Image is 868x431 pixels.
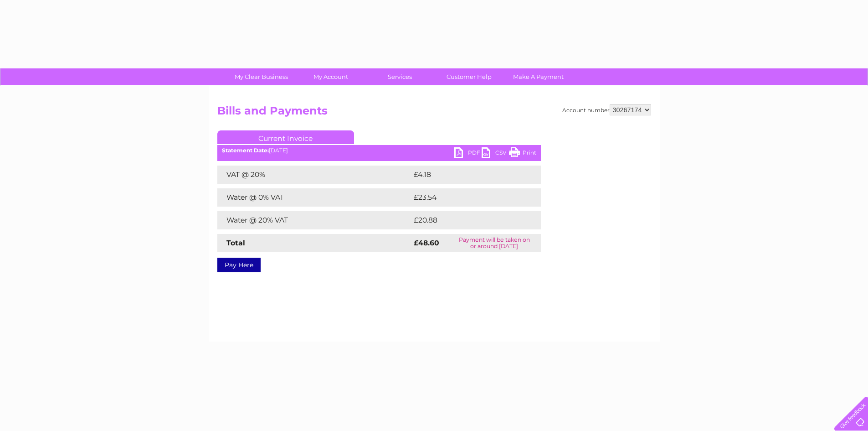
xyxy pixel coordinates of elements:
[482,147,509,161] a: CSV
[448,234,540,252] td: Payment will be taken on or around [DATE]
[217,147,541,154] div: [DATE]
[217,211,411,229] td: Water @ 20% VAT
[509,147,536,161] a: Print
[501,68,576,85] a: Make A Payment
[411,211,523,229] td: £20.88
[217,166,411,184] td: VAT @ 20%
[217,130,354,144] a: Current Invoice
[411,188,522,207] td: £23.54
[293,68,368,85] a: My Account
[217,188,411,207] td: Water @ 0% VAT
[414,239,439,247] strong: £48.60
[226,239,245,247] strong: Total
[431,68,507,85] a: Customer Help
[222,147,269,154] b: Statement Date:
[224,68,299,85] a: My Clear Business
[454,147,482,161] a: PDF
[217,258,261,272] a: Pay Here
[411,166,519,184] td: £4.18
[217,104,651,122] h2: Bills and Payments
[362,68,437,85] a: Services
[562,104,651,115] div: Account number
